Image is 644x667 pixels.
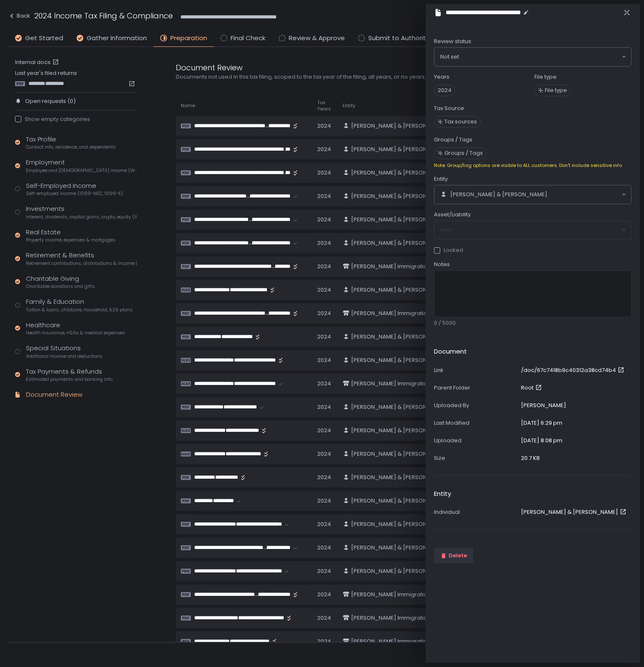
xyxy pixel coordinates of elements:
button: Delete [434,548,473,563]
span: [PERSON_NAME] Immigration Law Offices, PLLC [351,310,477,317]
div: Size [434,454,518,462]
div: Self-Employed Income [26,181,123,197]
span: Not set [440,53,459,61]
div: Documents not used in this tax filing, scoped to the tax year of the filing, all years, or no years. [176,73,577,81]
span: Employee and [DEMOGRAPHIC_DATA] income (W-2s) [26,167,137,174]
span: Open requests (0) [25,97,76,105]
div: Delete [440,552,467,559]
div: Search for option [434,48,631,66]
span: [PERSON_NAME] & [PERSON_NAME] [351,146,448,153]
label: Years [434,73,449,81]
span: 2024 [434,85,455,96]
span: Health insurance, HSAs & medical expenses [26,330,125,336]
span: [PERSON_NAME] & [PERSON_NAME] [351,333,448,341]
span: Submit to Authorities [368,33,435,43]
span: Final Check [231,33,265,43]
span: [PERSON_NAME] & [PERSON_NAME] [351,169,448,177]
span: Estimated payments and banking info [26,376,113,382]
span: Review status [434,38,471,45]
div: Link [434,367,518,374]
span: [PERSON_NAME] & [PERSON_NAME] [351,239,448,247]
span: Contact info, residence, and dependents [26,144,116,150]
div: Document Review [26,390,82,400]
span: Tuition & loans, childcare, household, 529 plans [26,307,133,313]
div: Real Estate [26,228,115,244]
span: [PERSON_NAME] & [PERSON_NAME] [351,192,448,200]
span: Entity [434,175,448,183]
span: [PERSON_NAME] & [PERSON_NAME] [351,521,448,528]
span: Tax sources [444,118,477,126]
span: [PERSON_NAME] & [PERSON_NAME] [351,427,448,434]
span: [PERSON_NAME] & [PERSON_NAME] [351,216,448,223]
div: Uploaded By [434,402,518,409]
span: Asset/Liability [434,211,471,218]
div: 20.7 KB [521,454,540,462]
a: Root [521,384,544,392]
div: Retirement & Benefits [26,251,137,267]
span: Notes [434,261,450,268]
span: [PERSON_NAME] Immigration Law Offices, PLLC [351,380,477,387]
span: [PERSON_NAME] & [PERSON_NAME] [351,403,448,411]
span: Property income, expenses & mortgages [26,237,115,243]
span: Retirement contributions, distributions & income (1099-R, 5498) [26,260,137,267]
div: Parent Folder [434,384,518,392]
span: [PERSON_NAME] Immigration Law Offices, PLLC [351,614,477,622]
div: [PERSON_NAME] [521,402,566,409]
a: /doc/67c7418b9c40312a38cd74b4 [521,367,626,374]
span: Review & Approve [289,33,345,43]
span: Get Started [25,33,63,43]
div: Tax Payments & Refunds [26,367,113,383]
div: [DATE] 8:08 pm [521,437,562,444]
div: Last year's filed returns [15,69,137,87]
div: [DATE] 6:29 pm [521,419,562,427]
span: Entity [343,103,355,109]
div: Individual [434,508,518,516]
span: Groups / Tags [444,149,483,157]
span: File type [545,87,567,94]
span: [PERSON_NAME] Immigration Law Offices, PLLC [351,591,477,598]
button: Back [8,10,30,24]
span: [PERSON_NAME] & [PERSON_NAME] [351,450,448,458]
div: Uploaded [434,437,518,444]
div: Family & Education [26,297,133,313]
input: Search for option [547,190,621,199]
div: Special Situations [26,344,103,359]
span: [PERSON_NAME] & [PERSON_NAME] [450,191,547,198]
h2: Document [434,347,467,357]
span: [PERSON_NAME] & [PERSON_NAME] [351,567,448,575]
h1: 2024 Income Tax Filing & Compliance [34,10,173,21]
span: Name [181,103,195,109]
span: Additional income and deductions [26,353,103,359]
label: Groups / Tags [434,136,472,144]
a: Internal docs [15,59,61,66]
span: Charitable donations and gifts [26,283,95,290]
div: Last Modified [434,419,518,427]
span: [PERSON_NAME] & [PERSON_NAME] [351,474,448,481]
div: Document Review [176,62,577,73]
div: Investments [26,204,137,220]
div: Search for option [434,185,631,204]
span: [PERSON_NAME] & [PERSON_NAME] [351,357,448,364]
label: Tax Source [434,105,464,112]
span: Interest, dividends, capital gains, crypto, equity (1099s, K-1s) [26,214,137,220]
label: File type [534,73,557,81]
div: 0 / 5000 [434,319,631,327]
div: Tax Profile [26,135,116,151]
span: [PERSON_NAME] Immigration Law Offices, PLLC [351,263,477,270]
div: Charitable Giving [26,274,95,290]
span: Tax Years [317,100,333,112]
span: [PERSON_NAME] & [PERSON_NAME] [351,544,448,552]
span: Preparation [170,33,207,43]
h2: Entity [434,489,451,499]
span: Self-employed income (1099-NEC, 1099-K) [26,190,123,197]
span: [PERSON_NAME] & [PERSON_NAME] [351,122,448,130]
div: Note: Group/tag options are visible to ALL customers. Don't include sensitive info [434,162,631,169]
span: [PERSON_NAME] & [PERSON_NAME] [351,286,448,294]
span: [PERSON_NAME] & [PERSON_NAME] [351,497,448,505]
div: Employment [26,158,137,174]
input: Search for option [459,53,621,61]
span: Gather Information [87,33,147,43]
div: Back [8,11,30,21]
div: Healthcare [26,321,125,336]
span: [PERSON_NAME] Immigration Law Offices, PLLC [351,638,477,645]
